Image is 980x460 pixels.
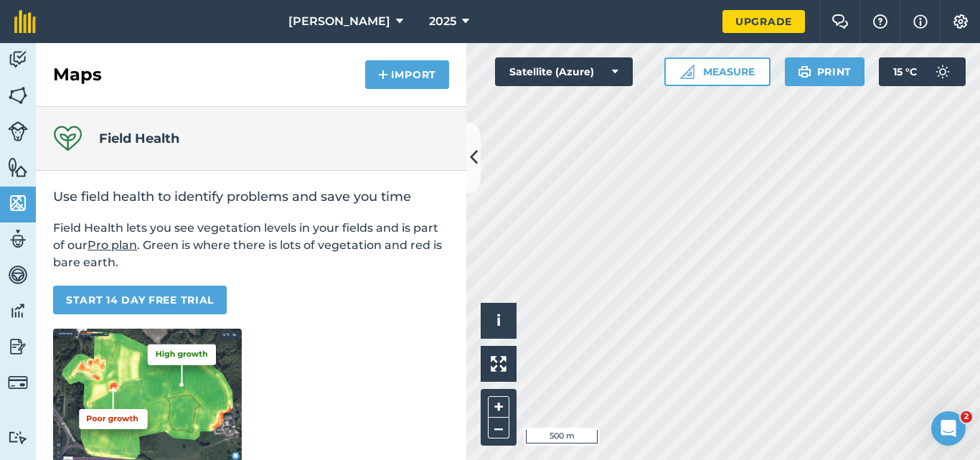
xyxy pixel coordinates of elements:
span: [PERSON_NAME] [288,13,390,30]
span: 2 [961,411,972,423]
button: Satellite (Azure) [495,57,633,86]
button: Measure [664,57,771,86]
img: Ruler icon [680,65,694,79]
button: – [488,418,509,438]
img: svg+xml;base64,PHN2ZyB4bWxucz0iaHR0cDovL3d3dy53My5vcmcvMjAwMC9zdmciIHdpZHRoPSIxNyIgaGVpZ2h0PSIxNy... [913,13,928,30]
a: START 14 DAY FREE TRIAL [53,286,227,314]
button: i [481,303,517,339]
img: svg+xml;base64,PHN2ZyB4bWxucz0iaHR0cDovL3d3dy53My5vcmcvMjAwMC9zdmciIHdpZHRoPSI1NiIgaGVpZ2h0PSI2MC... [8,85,28,106]
img: A cog icon [952,14,969,29]
img: svg+xml;base64,PHN2ZyB4bWxucz0iaHR0cDovL3d3dy53My5vcmcvMjAwMC9zdmciIHdpZHRoPSIxNCIgaGVpZ2h0PSIyNC... [378,66,388,83]
img: A question mark icon [872,14,889,29]
img: svg+xml;base64,PD94bWwgdmVyc2lvbj0iMS4wIiBlbmNvZGluZz0idXRmLTgiPz4KPCEtLSBHZW5lcmF0b3I6IEFkb2JlIE... [8,228,28,250]
img: svg+xml;base64,PD94bWwgdmVyc2lvbj0iMS4wIiBlbmNvZGluZz0idXRmLTgiPz4KPCEtLSBHZW5lcmF0b3I6IEFkb2JlIE... [8,336,28,357]
img: svg+xml;base64,PD94bWwgdmVyc2lvbj0iMS4wIiBlbmNvZGluZz0idXRmLTgiPz4KPCEtLSBHZW5lcmF0b3I6IEFkb2JlIE... [8,49,28,70]
h4: Field Health [99,128,179,149]
h2: Maps [53,63,102,86]
img: fieldmargin Logo [14,10,36,33]
h2: Use field health to identify problems and save you time [53,188,449,205]
a: Pro plan [88,238,137,252]
img: Four arrows, one pointing top left, one top right, one bottom right and the last bottom left [491,356,507,372]
img: svg+xml;base64,PD94bWwgdmVyc2lvbj0iMS4wIiBlbmNvZGluZz0idXRmLTgiPz4KPCEtLSBHZW5lcmF0b3I6IEFkb2JlIE... [8,264,28,286]
a: Upgrade [722,10,805,33]
button: Import [365,60,449,89]
img: svg+xml;base64,PHN2ZyB4bWxucz0iaHR0cDovL3d3dy53My5vcmcvMjAwMC9zdmciIHdpZHRoPSIxOSIgaGVpZ2h0PSIyNC... [798,63,811,80]
img: svg+xml;base64,PD94bWwgdmVyc2lvbj0iMS4wIiBlbmNvZGluZz0idXRmLTgiPz4KPCEtLSBHZW5lcmF0b3I6IEFkb2JlIE... [8,372,28,393]
p: Field Health lets you see vegetation levels in your fields and is part of our . Green is where th... [53,220,449,271]
img: svg+xml;base64,PHN2ZyB4bWxucz0iaHR0cDovL3d3dy53My5vcmcvMjAwMC9zdmciIHdpZHRoPSI1NiIgaGVpZ2h0PSI2MC... [8,156,28,178]
img: svg+xml;base64,PD94bWwgdmVyc2lvbj0iMS4wIiBlbmNvZGluZz0idXRmLTgiPz4KPCEtLSBHZW5lcmF0b3I6IEFkb2JlIE... [8,300,28,321]
img: svg+xml;base64,PHN2ZyB4bWxucz0iaHR0cDovL3d3dy53My5vcmcvMjAwMC9zdmciIHdpZHRoPSI1NiIgaGVpZ2h0PSI2MC... [8,192,28,214]
iframe: Intercom live chat [931,411,966,446]
button: 15 °C [879,57,966,86]
span: 15 ° C [893,57,917,86]
span: 2025 [429,13,456,30]
button: + [488,396,509,418]
img: svg+xml;base64,PD94bWwgdmVyc2lvbj0iMS4wIiBlbmNvZGluZz0idXRmLTgiPz4KPCEtLSBHZW5lcmF0b3I6IEFkb2JlIE... [8,431,28,444]
img: svg+xml;base64,PD94bWwgdmVyc2lvbj0iMS4wIiBlbmNvZGluZz0idXRmLTgiPz4KPCEtLSBHZW5lcmF0b3I6IEFkb2JlIE... [8,121,28,141]
img: svg+xml;base64,PD94bWwgdmVyc2lvbj0iMS4wIiBlbmNvZGluZz0idXRmLTgiPz4KPCEtLSBHZW5lcmF0b3I6IEFkb2JlIE... [928,57,957,86]
button: Print [785,57,865,86]
img: Two speech bubbles overlapping with the left bubble in the forefront [831,14,849,29]
span: i [496,311,501,329]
